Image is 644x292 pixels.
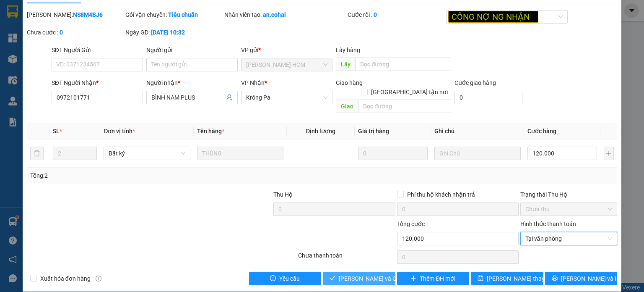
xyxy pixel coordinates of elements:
div: Gói vận chuyển: [125,10,222,19]
span: exclamation-circle [270,275,276,282]
span: Tổng cước [397,221,425,227]
span: Cước hàng [527,128,556,134]
button: exclamation-circleYêu cầu [249,272,322,285]
span: CÔNG NỢ NG NHẬN [448,11,538,23]
span: Lấy [336,58,355,71]
span: check [330,275,335,282]
input: Dọc đường [358,100,451,113]
input: Cước giao hàng [454,91,522,104]
span: [PERSON_NAME] và Giao hàng [339,274,419,283]
span: Trần Phú HCM [246,58,327,71]
span: Thu Hộ [273,191,293,198]
label: Hình thức thanh toán [520,221,576,227]
span: Bất kỳ [109,147,185,160]
span: Giá trị hàng [358,128,389,134]
button: printer[PERSON_NAME] và In [545,272,618,285]
button: check[PERSON_NAME] và Giao hàng [323,272,395,285]
div: VP gửi [241,45,332,55]
input: 0 [358,147,428,160]
span: Xuất hóa đơn hàng [37,274,94,283]
input: VD: Bàn, Ghế [197,147,283,160]
span: Thêm ĐH mới [420,274,455,283]
span: Chưa thu [525,203,612,216]
span: Tên hàng [197,128,224,134]
div: Ngày GD: [125,28,222,37]
span: close [531,16,535,20]
span: [PERSON_NAME] thay đổi [487,274,554,283]
span: Lấy hàng [336,47,360,53]
span: printer [552,275,558,282]
input: Dọc đường [355,58,451,71]
b: 0 [374,11,377,18]
label: Cước giao hàng [454,79,496,86]
span: Đơn vị tính [104,128,135,134]
th: Ghi chú [431,123,524,139]
span: user-add [226,94,233,101]
div: Người nhận [146,78,238,87]
span: save [478,275,483,282]
span: [PERSON_NAME] và In [561,274,620,283]
span: Tại văn phòng [525,232,612,245]
span: plus [410,275,416,282]
span: [GEOGRAPHIC_DATA] tận nơi [368,87,451,97]
input: Ghi Chú [434,147,521,160]
span: Yêu cầu [279,274,300,283]
span: VP Nhận [241,79,265,86]
button: delete [30,147,44,160]
button: save[PERSON_NAME] thay đổi [471,272,543,285]
div: Tổng: 2 [30,171,249,180]
span: SL [53,128,60,134]
button: plus [604,147,614,160]
div: Chưa thanh toán [297,251,396,266]
b: 0 [60,29,63,36]
span: Krông Pa [246,91,327,104]
span: Định lượng [306,128,335,134]
span: Giao [336,100,358,113]
div: [PERSON_NAME]: [27,10,124,19]
div: SĐT Người Gửi [52,45,143,55]
span: Phí thu hộ khách nhận trả [404,190,478,199]
b: NS8M4BJ6 [73,11,103,18]
div: Chưa cước : [27,28,124,37]
b: Tiêu chuẩn [168,11,198,18]
div: SĐT Người Nhận [52,78,143,87]
b: an.cohai [263,11,286,18]
span: Giao hàng [336,79,363,86]
div: Người gửi [146,45,238,55]
div: Cước rồi : [348,10,444,19]
span: info-circle [96,276,101,281]
button: plusThêm ĐH mới [397,272,470,285]
div: Trạng thái Thu Hộ [520,190,617,199]
b: [DATE] 10:32 [151,29,185,36]
div: Nhân viên tạo: [224,10,346,19]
